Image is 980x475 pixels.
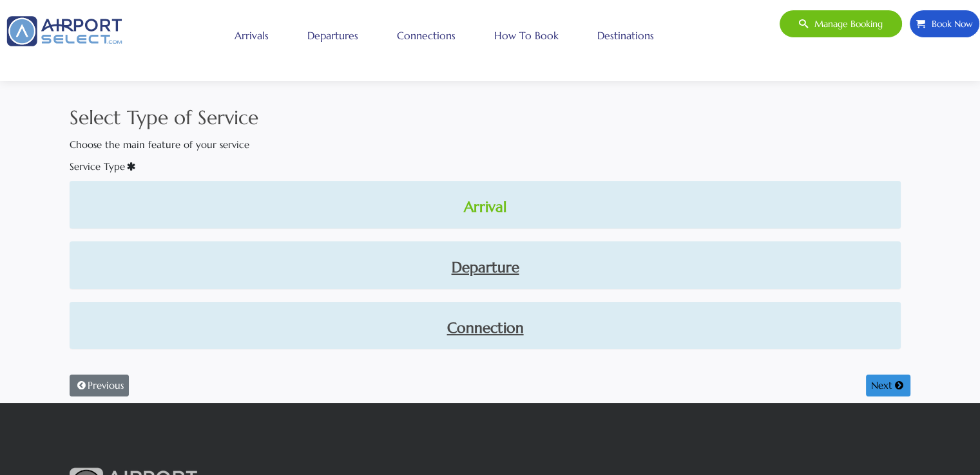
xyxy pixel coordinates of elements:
[70,103,910,132] h2: Select Type of Service
[80,257,890,279] a: Departure
[866,375,910,396] button: Next
[925,10,973,37] span: Book Now
[394,19,459,51] a: Connections
[491,19,562,51] a: How to book
[304,19,361,51] a: Departures
[70,375,129,396] button: Previous
[80,317,890,339] a: Connection
[231,19,272,51] a: Arrivals
[65,159,345,174] label: Service Type
[70,137,910,153] p: Choose the main feature of your service
[80,196,890,218] a: Arrival
[909,10,980,38] a: Book Now
[779,10,903,38] a: Manage booking
[808,10,883,37] span: Manage booking
[594,19,657,51] a: Destinations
